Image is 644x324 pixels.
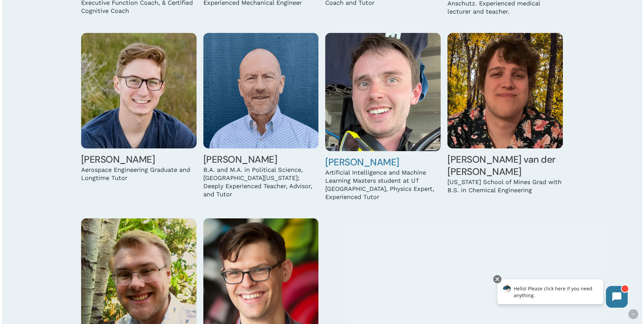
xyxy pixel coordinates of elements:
div: Aerospace Engineering Graduate and Longtime Tutor [81,166,197,182]
a: [PERSON_NAME] [325,156,399,168]
div: [US_STATE] School of Mines Grad with B.S. in Chemical Engineering [447,178,563,194]
img: Ben Tweedlie [325,33,441,151]
a: [PERSON_NAME] [203,153,277,166]
img: Andrew Swackhamer [81,33,197,148]
a: [PERSON_NAME] van der [PERSON_NAME] [447,153,556,178]
a: [PERSON_NAME] [81,153,155,166]
iframe: Chatbot [490,274,634,314]
div: Artificial Intelligence and Machine Learning Masters student at UT [GEOGRAPHIC_DATA], Physics Exp... [325,168,441,201]
div: B.A. and M.A. in Political Science, [GEOGRAPHIC_DATA][US_STATE]; Deeply Experienced Teacher, Advi... [203,166,319,198]
img: Jesse van der Vorst [447,33,563,148]
img: Aaron Thomas [203,33,319,148]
